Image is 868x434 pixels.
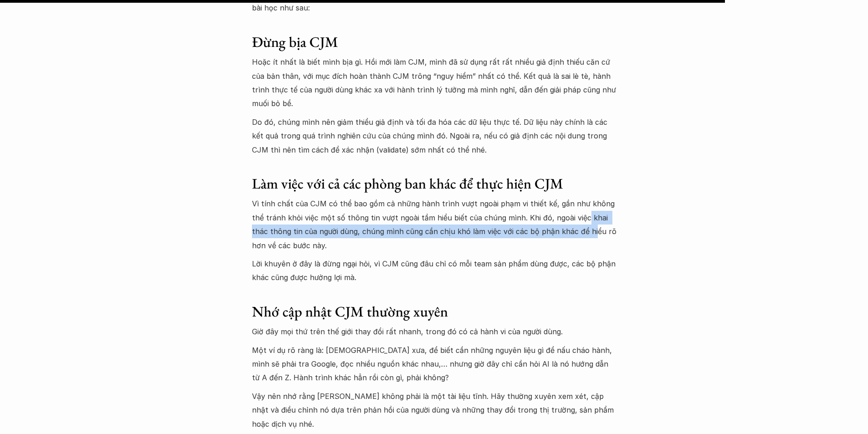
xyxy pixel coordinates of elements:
[252,303,616,320] h3: Nhớ cập nhật CJM thường xuyên
[252,197,616,252] p: Vì tính chất của CJM có thể bao gồm cả những hành trình vượt ngoài phạm vi thiết kế, gần như khôn...
[252,343,616,385] p: Một ví dụ rõ ràng là: [DEMOGRAPHIC_DATA] xưa, để biết cần những nguyên liệu gì để nấu cháo hành, ...
[252,389,616,431] p: Vậy nên nhớ rằng [PERSON_NAME] không phải là một tài liệu tĩnh. Hãy thường xuyên xem xét, cập nhậ...
[252,175,616,192] h3: Làm việc với cả các phòng ban khác để thực hiện CJM
[252,115,616,157] p: Do đó, chúng mình nên giảm thiểu giả định và tối đa hóa các dữ liệu thực tế. Dữ liệu này chính là...
[252,55,616,111] p: Hoặc ít nhất là biết mình bịa gì. Hồi mới làm CJM, mình đã sử dụng rất rất nhiều giả định thiếu c...
[252,325,616,338] p: Giờ đây mọi thứ trên thế giới thay đổi rất nhanh, trong đó có cả hành vi của người dùng.
[252,33,616,51] h3: Đừng bịa CJM
[252,257,616,285] p: Lời khuyên ở đây là đừng ngại hỏi, vì CJM cũng đâu chỉ có mỗi team sản phẩm dùng được, các bộ phậ...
